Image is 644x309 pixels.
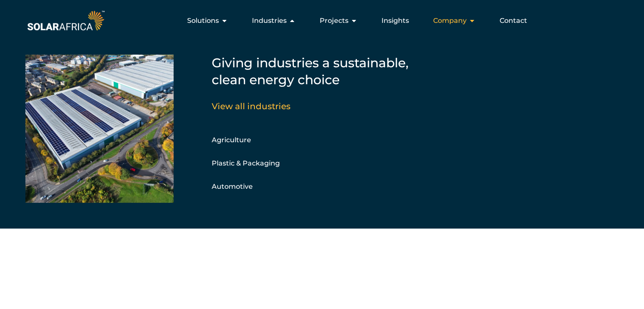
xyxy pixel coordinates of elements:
[106,12,534,29] div: Menu Toggle
[212,159,280,167] a: Plastic & Packaging
[187,16,219,26] span: Solutions
[320,16,348,26] span: Projects
[212,136,251,144] a: Agriculture
[433,16,467,26] span: Company
[106,12,534,29] nav: Menu
[381,16,409,26] a: Insights
[212,101,290,111] a: View all industries
[212,55,423,88] h5: Giving industries a sustainable, clean energy choice
[25,257,644,263] h5: SolarAfrica is proudly affiliated with
[252,16,287,26] span: Industries
[500,16,527,26] a: Contact
[212,182,253,190] a: Automotive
